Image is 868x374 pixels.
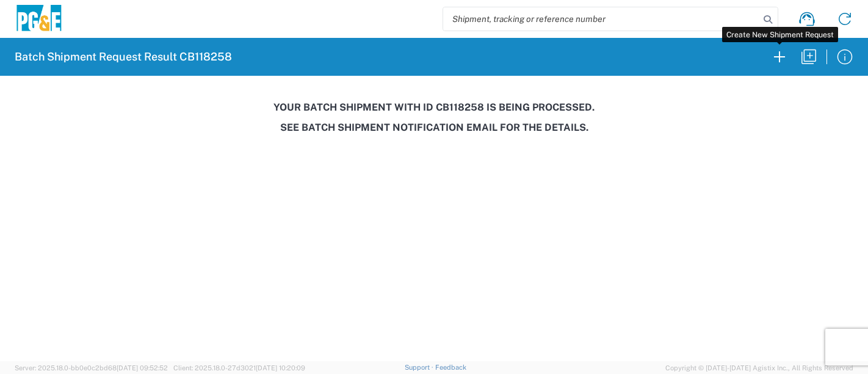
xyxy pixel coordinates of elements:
span: [DATE] 09:52:52 [117,364,168,372]
a: Feedback [435,364,466,371]
input: Shipment, tracking or reference number [443,7,759,31]
h2: Batch Shipment Request Result CB118258 [15,50,232,64]
span: Client: 2025.18.0-27d3021 [173,364,305,372]
h3: Your batch shipment with id CB118258 is being processed. [9,101,859,113]
span: Server: 2025.18.0-bb0e0c2bd68 [15,364,168,372]
span: [DATE] 10:20:09 [256,364,305,372]
h3: See Batch Shipment Notification email for the details. [9,122,859,133]
a: Support [405,364,435,371]
span: Copyright © [DATE]-[DATE] Agistix Inc., All Rights Reserved [665,362,853,373]
img: pge [15,5,63,34]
